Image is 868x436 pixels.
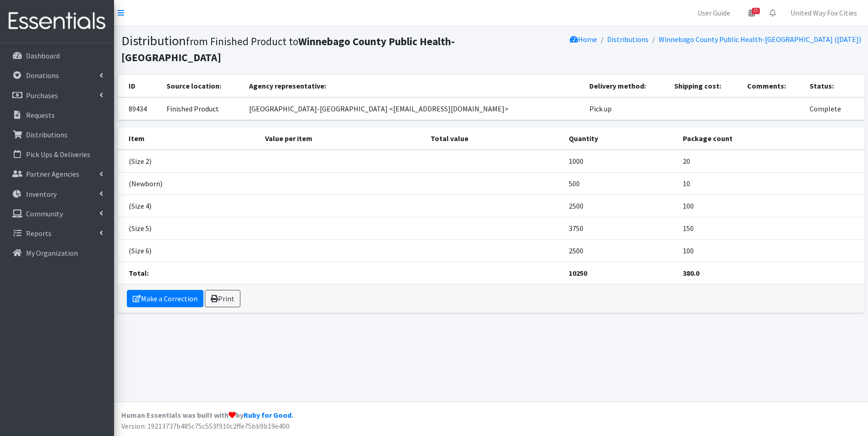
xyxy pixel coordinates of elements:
a: Inventory [4,185,110,203]
a: Make a Correction [127,290,203,307]
a: My Organization [4,244,110,262]
th: Comments: [742,75,804,97]
td: 3750 [563,217,677,240]
a: Winnebago County Public Health-[GEOGRAPHIC_DATA] ([DATE]) [659,35,861,44]
p: Distributions [26,130,68,139]
td: Pick up [584,97,669,120]
td: 20 [677,150,865,173]
a: Donations [4,66,110,84]
a: Dashboard [4,47,110,65]
a: Reports [4,224,110,242]
a: Ruby for Good [244,410,291,420]
p: Dashboard [26,51,60,60]
a: Distributions [4,126,110,144]
p: Pick Ups & Deliveries [26,150,90,159]
td: 100 [677,195,865,217]
th: Agency representative: [244,75,584,97]
td: 150 [677,217,865,240]
p: Purchases [26,91,58,100]
span: 15 [752,8,760,14]
th: Shipping cost: [669,75,742,97]
p: Requests [26,110,55,120]
img: HumanEssentials [4,6,110,37]
a: Print [205,290,240,307]
td: 10 [677,173,865,195]
td: (Size 4) [118,195,260,217]
strong: Human Essentials was built with by . [121,410,293,420]
a: User Guide [690,4,738,22]
th: Item [118,127,260,150]
b: Winnebago County Public Health-[GEOGRAPHIC_DATA] [121,35,455,64]
a: 15 [741,4,762,22]
td: (Newborn) [118,173,260,195]
span: Version: 19213737b485c75c553f910c2ffe75bb9b19e400 [121,421,290,431]
p: Reports [26,229,52,238]
th: ID [118,75,161,97]
th: Package count [677,127,865,150]
a: Home [570,35,597,44]
a: Community [4,205,110,223]
a: Purchases [4,86,110,105]
td: 2500 [563,240,677,262]
td: 89434 [118,97,161,120]
p: My Organization [26,248,78,257]
td: 100 [677,240,865,262]
a: Pick Ups & Deliveries [4,145,110,163]
td: Complete [804,97,864,120]
p: Community [26,209,63,218]
td: (Size 5) [118,217,260,240]
td: 2500 [563,195,677,217]
p: Inventory [26,189,57,199]
td: 1000 [563,150,677,173]
a: Requests [4,106,110,124]
strong: 380.0 [683,268,699,278]
td: 500 [563,173,677,195]
th: Value per item [260,127,425,150]
th: Quantity [563,127,677,150]
th: Source location: [161,75,244,97]
td: (Size 2) [118,150,260,173]
a: Distributions [607,35,649,44]
small: from Finished Product to [121,35,455,64]
td: (Size 6) [118,240,260,262]
h1: Distribution [121,33,488,64]
th: Total value [425,127,563,150]
th: Status: [804,75,864,97]
p: Partner Agencies [26,169,79,179]
td: Finished Product [161,97,244,120]
th: Delivery method: [584,75,669,97]
strong: Total: [129,268,149,278]
a: Partner Agencies [4,165,110,183]
p: Donations [26,71,59,80]
strong: 10250 [569,268,587,278]
a: United Way Fox Cities [783,4,864,22]
td: [GEOGRAPHIC_DATA]-[GEOGRAPHIC_DATA] <[EMAIL_ADDRESS][DOMAIN_NAME]> [244,97,584,120]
